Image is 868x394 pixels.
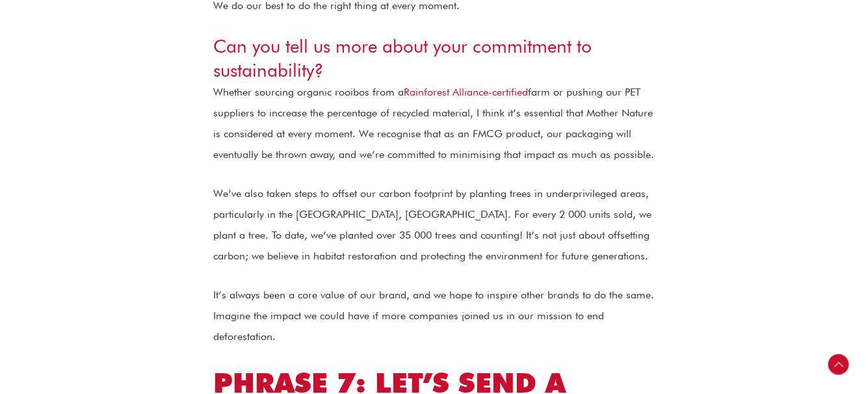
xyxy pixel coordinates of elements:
[213,34,655,82] h3: Can you tell us more about your commitment to sustainability?
[404,86,528,98] a: Rainforest Alliance-certified
[213,82,655,165] p: Whether sourcing organic rooibos from a farm or pushing our PET suppliers to increase the percent...
[213,183,655,267] p: We’ve also taken steps to offset our carbon footprint by planting trees in underprivileged areas,...
[213,285,655,347] p: It’s always been a core value of our brand, and we hope to inspire other brands to do the same. I...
